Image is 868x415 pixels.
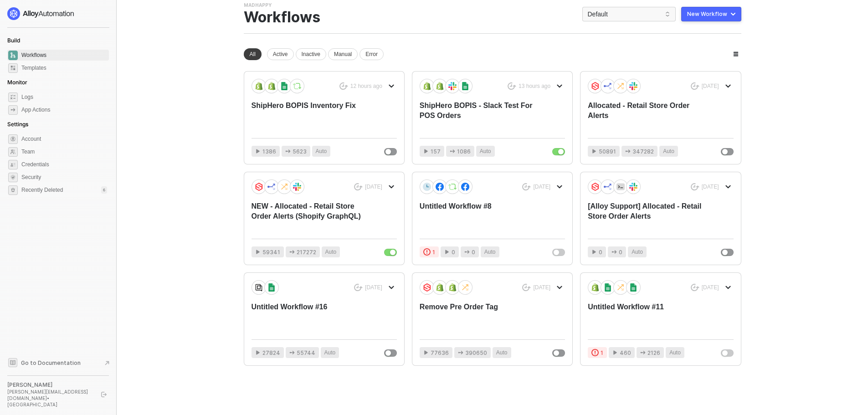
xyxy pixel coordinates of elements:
span: 390650 [465,348,487,357]
span: icon-arrow-down [389,184,394,190]
button: New Workflow [681,7,741,21]
span: 77636 [431,348,449,357]
span: icon-success-page [339,82,348,90]
span: 347282 [632,147,654,156]
img: icon [616,82,625,90]
span: Templates [21,62,107,73]
div: Madhappy [244,2,272,9]
div: ShipHero BOPIS Inventory Fix [252,101,368,131]
span: icon-app-actions [611,249,617,255]
span: 0 [619,248,622,256]
div: Workflows [244,9,320,26]
span: icon-app-actions [289,350,295,355]
span: icon-arrow-down [557,184,562,190]
div: Untitled Workflow #11 [588,302,704,332]
div: [DATE] [702,284,719,292]
div: Remove Pre Order Tag [420,302,536,332]
span: icon-app-actions [289,249,295,255]
span: 1086 [457,147,471,156]
span: marketplace [8,63,18,73]
span: icon-app-actions [640,350,646,355]
a: Knowledge Base [7,357,109,368]
img: icon [436,82,444,90]
img: icon [423,183,431,191]
div: Untitled Workflow #8 [420,201,536,231]
span: Default [588,7,670,21]
div: NEW - Allocated - Retail Store Order Alerts (Shopify GraphQL) [252,201,368,231]
span: Auto [632,248,643,256]
span: icon-app-actions [458,350,463,355]
span: Recently Deleted [21,186,63,194]
img: icon [267,283,276,292]
img: icon [448,183,457,191]
span: credentials [8,160,18,169]
span: icon-arrow-down [557,83,562,89]
span: 0 [452,248,455,256]
span: Team [21,146,107,157]
span: 1386 [262,147,276,156]
div: 12 hours ago [350,82,382,90]
img: icon [293,183,301,191]
span: icon-arrow-down [725,184,731,190]
span: icon-arrow-down [725,285,731,290]
span: Go to Documentation [21,359,81,367]
span: 50891 [599,147,616,156]
span: 55744 [297,348,315,357]
img: icon [604,82,612,90]
span: Account [21,133,107,144]
div: [DATE] [533,284,550,292]
div: [DATE] [365,183,382,191]
img: icon [255,82,263,90]
span: Workflows [21,50,107,61]
img: icon [267,82,276,90]
span: 59341 [262,248,280,256]
span: icon-success-page [522,284,531,292]
img: icon [448,82,457,90]
span: icon-app-actions [285,149,291,154]
div: [PERSON_NAME] [7,381,93,389]
span: 1 [601,348,603,357]
img: icon [604,183,612,191]
span: icon-arrow-down [389,83,394,89]
img: icon [293,82,301,90]
img: icon [461,183,469,191]
img: icon [461,283,469,292]
div: 6 [101,186,107,194]
div: Inactive [296,48,326,60]
span: settings [8,134,18,144]
span: 5623 [293,147,307,156]
span: icon-success-page [354,284,363,292]
span: Monitor [7,79,27,86]
img: icon [616,283,625,292]
img: icon [629,82,637,90]
img: icon [436,183,444,191]
span: settings [8,185,18,195]
span: dashboard [8,51,18,60]
div: [DATE] [702,183,719,191]
div: [DATE] [702,82,719,90]
img: icon [591,183,599,191]
span: icon-app-actions [450,149,455,154]
img: logo [7,7,75,20]
span: icon-arrow-down [389,285,394,290]
img: icon [461,82,469,90]
span: Logs [21,92,107,102]
img: icon [280,183,288,191]
span: Auto [663,147,674,156]
span: Auto [480,147,491,156]
span: 157 [431,147,441,156]
div: Untitled Workflow #16 [252,302,368,332]
div: Manual [328,48,358,60]
img: icon [255,183,263,191]
div: [Alloy Support] Allocated - Retail Store Order Alerts [588,201,704,231]
img: icon [591,82,599,90]
span: 0 [472,248,475,256]
img: icon [591,283,599,292]
span: Auto [316,147,327,156]
span: icon-app-actions [464,249,470,255]
span: 0 [599,248,602,256]
span: icon-success-page [522,183,531,191]
img: icon [629,183,637,191]
span: Credentials [21,159,107,170]
span: icon-app-actions [625,149,631,154]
